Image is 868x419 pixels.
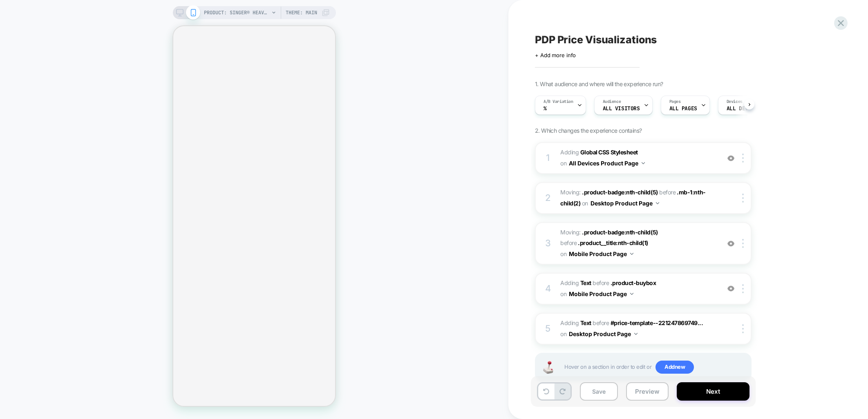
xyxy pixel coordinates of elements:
[569,288,633,300] button: Mobile Product Page
[669,106,697,111] span: ALL PAGES
[642,162,645,164] img: down arrow
[742,239,744,248] img: close
[560,319,591,326] span: Adding
[580,279,591,286] b: Text
[535,127,642,134] span: 2. Which changes the experience contains?
[742,284,744,293] img: close
[611,319,703,326] span: #price-template--221247869749...
[544,235,552,252] div: 3
[580,382,618,401] button: Save
[669,99,681,105] span: Pages
[569,157,645,169] button: All Devices Product Page
[603,106,640,111] span: All Visitors
[560,187,716,209] span: Moving:
[544,190,552,206] div: 2
[535,52,576,58] span: + Add more info
[727,285,734,292] img: crossed eye
[591,197,659,209] button: Desktop Product Page
[560,289,566,299] span: on
[560,279,591,286] span: Adding
[593,319,609,326] span: BEFORE
[564,361,747,374] span: Hover on a section in order to edit or
[560,158,566,168] span: on
[659,189,676,196] span: before
[560,227,716,259] span: Moving:
[630,253,633,255] img: down arrow
[582,198,588,208] span: on
[286,6,317,19] span: Theme: MAIN
[742,154,744,163] img: close
[603,99,621,105] span: Audience
[611,279,656,286] span: .product-buybox
[544,150,552,166] div: 1
[593,279,609,286] span: BEFORE
[655,361,694,374] span: Add new
[727,99,743,105] span: Devices
[580,319,591,326] b: Text
[727,240,734,247] img: crossed eye
[560,249,566,259] span: on
[742,194,744,203] img: close
[656,202,659,204] img: down arrow
[634,333,638,335] img: down arrow
[560,147,716,169] span: Adding
[535,33,657,46] span: PDP Price Visualizations
[677,382,749,401] button: Next
[578,239,648,246] span: .product__title:nth-child(1)
[544,321,552,337] div: 5
[582,229,658,236] span: .product-badge:nth-child(5)
[544,281,552,297] div: 4
[560,329,566,339] span: on
[582,189,658,196] span: .product-badge:nth-child(5)
[742,324,744,333] img: close
[727,106,761,111] span: ALL DEVICES
[560,239,577,246] span: before
[535,80,663,87] span: 1. What audience and where will the experience run?
[630,293,633,295] img: down arrow
[569,328,638,340] button: Desktop Product Page
[626,382,669,401] button: Preview
[204,6,269,19] span: PRODUCT: SINGER® Heavy Duty 4452 Sewing Machine
[569,248,633,260] button: Mobile Product Page
[544,106,547,111] span: %
[580,149,638,156] b: Global CSS Stylesheet
[540,361,556,374] img: Joystick
[727,155,734,162] img: crossed eye
[544,99,573,105] span: A/B Variation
